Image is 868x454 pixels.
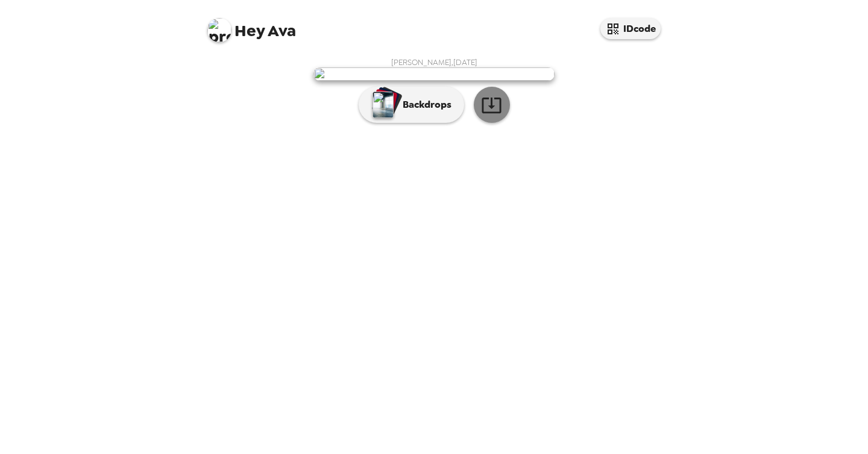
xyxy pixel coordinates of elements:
[359,87,464,123] button: Backdrops
[313,67,555,81] img: user
[207,12,296,39] span: Ava
[391,57,477,67] span: [PERSON_NAME] , [DATE]
[600,18,661,39] button: IDcode
[397,98,451,112] p: Backdrops
[234,20,265,42] span: Hey
[207,18,231,42] img: profile pic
